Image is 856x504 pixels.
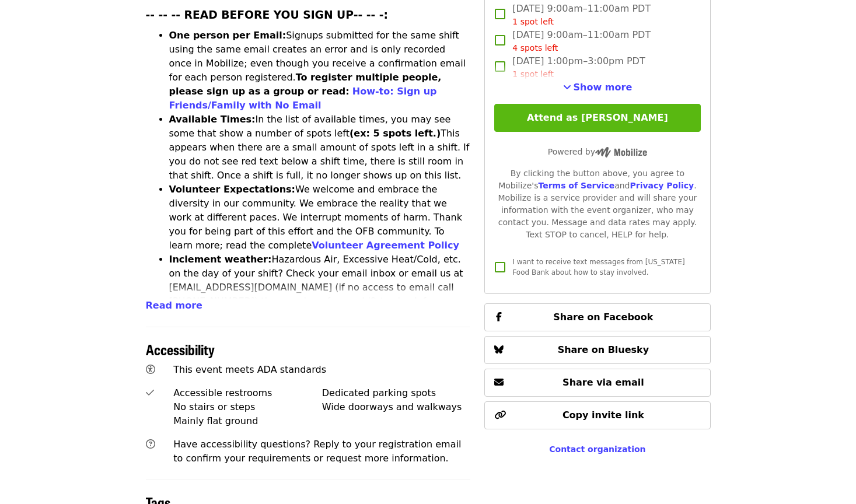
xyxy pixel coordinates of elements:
span: [DATE] 9:00am–11:00am PDT [512,28,651,54]
button: Share on Facebook [484,303,710,331]
li: In the list of available times, you may see some that show a number of spots left This appears wh... [169,113,471,183]
i: universal-access icon [146,364,155,375]
span: [DATE] 1:00pm–3:00pm PDT [512,54,645,80]
div: By clicking the button above, you agree to Mobilize's and . Mobilize is a service provider and wi... [494,167,700,241]
strong: -- -- -- READ BEFORE YOU SIGN UP-- -- -: [146,9,389,21]
span: Accessibility [146,339,215,359]
span: 4 spots left [512,43,558,52]
a: Contact organization [549,444,645,454]
div: Accessible restrooms [173,386,322,400]
strong: (ex: 5 spots left.) [350,128,441,139]
strong: Volunteer Expectations: [169,184,296,195]
span: [DATE] 9:00am–11:00am PDT [512,2,651,28]
i: question-circle icon [146,439,155,450]
span: Copy invite link [562,409,644,421]
span: 1 spot left [512,69,554,79]
div: No stairs or steps [173,400,322,414]
span: 1 spot left [512,17,554,26]
button: Copy invite link [484,401,710,429]
div: Dedicated parking spots [322,386,471,400]
span: Powered by [548,147,647,156]
button: Attend as [PERSON_NAME] [494,104,700,132]
li: We welcome and embrace the diversity in our community. We embrace the reality that we work at dif... [169,183,471,253]
strong: Inclement weather: [169,254,272,265]
i: check icon [146,387,154,398]
li: Hazardous Air, Excessive Heat/Cold, etc. on the day of your shift? Check your email inbox or emai... [169,253,471,323]
strong: One person per Email: [169,30,287,41]
span: This event meets ADA standards [173,364,326,375]
span: Read more [146,300,202,311]
span: Share via email [562,377,644,388]
a: Volunteer Agreement Policy [312,240,459,251]
strong: To register multiple people, please sign up as a group or read: [169,72,442,97]
span: Share on Facebook [553,311,653,323]
li: Signups submitted for the same shift using the same email creates an error and is only recorded o... [169,29,471,113]
button: Read more [146,299,202,313]
span: Have accessibility questions? Reply to your registration email to confirm your requirements or re... [173,439,461,464]
img: Powered by Mobilize [595,147,647,157]
a: Terms of Service [538,181,614,190]
button: Share via email [484,369,710,397]
button: Share on Bluesky [484,336,710,364]
div: Wide doorways and walkways [322,400,471,414]
a: Privacy Policy [630,181,694,190]
span: Show more [574,82,633,93]
span: Share on Bluesky [558,344,649,355]
button: See more timeslots [563,80,633,94]
a: How-to: Sign up Friends/Family with No Email [169,86,437,111]
div: Mainly flat ground [173,414,322,428]
strong: Available Times: [169,114,256,125]
span: I want to receive text messages from [US_STATE] Food Bank about how to stay involved. [512,258,684,276]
